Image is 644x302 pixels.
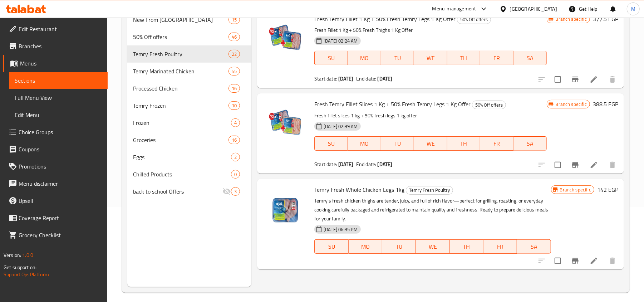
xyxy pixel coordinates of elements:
span: 50% Off offers [133,33,228,41]
span: SA [520,242,548,252]
button: FR [480,136,513,151]
span: WE [417,53,444,63]
div: Temry Fresh Poultry [406,186,453,195]
button: delete [604,71,621,88]
button: SU [314,239,348,254]
a: Coverage Report [3,209,108,226]
span: End date: [356,160,376,169]
span: New From [GEOGRAPHIC_DATA] [133,15,228,24]
span: 4 [231,120,240,126]
svg: Inactive section [222,187,231,196]
div: items [228,67,240,75]
div: 50% Off offers46 [127,28,251,45]
div: items [228,50,240,58]
span: Grocery Checklist [19,231,102,239]
span: End date: [356,74,376,83]
span: WE [419,242,447,252]
a: Support.OpsPlatform [4,270,49,279]
button: WE [414,136,447,151]
span: 0 [231,171,240,178]
button: delete [604,252,621,269]
span: Version: [4,250,21,260]
div: 50% Off offers [472,101,506,109]
a: Edit menu item [590,257,598,265]
button: TU [381,136,414,151]
p: Temry's fresh chicken thighs are tender, juicy, and full of rich flavor—perfect for grilling, roa... [314,196,551,223]
button: FR [480,51,513,65]
div: items [231,153,240,161]
span: Coverage Report [19,214,102,222]
div: New From [GEOGRAPHIC_DATA]15 [127,11,251,28]
span: TH [453,242,481,252]
div: Temry Fresh Poultry [133,50,228,58]
p: Fresh fillet slices 1 kg + 50% fresh legs 1 kg offer [314,111,546,120]
span: Branch specific [553,101,590,108]
span: 2 [231,154,240,161]
button: SA [513,51,547,65]
span: Frozen [133,118,231,127]
span: Temry Fresh Whole Chicken Legs 1kg [314,184,404,195]
span: TH [450,138,478,149]
span: TH [450,53,478,63]
span: 50% Off offers [472,101,506,109]
button: delete [604,156,621,174]
div: Frozen4 [127,114,251,131]
a: Edit Restaurant [3,20,108,38]
button: MO [348,136,381,151]
span: Menu disclaimer [19,179,102,188]
div: back to school Offers3 [127,183,251,200]
span: 50% Off offers [457,15,491,24]
span: 3 [231,188,240,195]
span: SA [516,53,544,63]
a: Promotions [3,158,108,175]
span: Chilled Products [133,170,231,179]
span: Fresh Temry Fillet Slices 1 Kg + 50% Fresh Temry Legs 1 Kg Offer [314,99,471,109]
div: Eggs2 [127,148,251,166]
span: Temry Frozen [133,101,228,110]
a: Upsell [3,192,108,209]
span: MO [351,53,378,63]
span: Coupons [19,145,102,154]
div: items [231,118,240,127]
button: TU [382,239,416,254]
a: Menus [3,55,108,72]
span: Select to update [550,253,565,268]
span: [DATE] 02:24 AM [321,38,360,44]
b: [DATE] [338,160,353,169]
span: Edit Restaurant [19,25,102,33]
button: SA [517,239,551,254]
button: SU [314,136,348,151]
span: Eggs [133,153,231,161]
span: Fresh Temry Fillet 1 Kg + 50% Fresh Temry Legs 1 Kg Offer [314,14,456,24]
span: [DATE] 02:39 AM [321,123,360,130]
h6: 388.5 EGP [593,99,618,109]
div: items [231,170,240,179]
span: 16 [229,137,240,143]
b: [DATE] [378,74,393,83]
h6: 142 EGP [597,185,618,195]
div: Temry Frozen10 [127,97,251,114]
span: 15 [229,16,240,23]
span: Select to update [550,72,565,87]
span: Start date: [314,160,337,169]
span: Temry Fresh Poultry [406,186,453,194]
a: Sections [9,72,108,89]
span: Branches [19,42,102,50]
span: Menus [20,59,102,68]
span: Edit Menu [15,111,102,119]
img: Fresh Temry Fillet 1 Kg + 50% Fresh Temry Legs 1 Kg Offer [263,14,309,60]
div: back to school Offers [133,187,222,196]
div: Menu-management [432,5,476,13]
a: Choice Groups [3,123,108,141]
span: 46 [229,34,240,40]
button: SU [314,51,348,65]
button: WE [416,239,449,254]
span: Groceries [133,136,228,144]
span: FR [483,53,511,63]
img: Fresh Temry Fillet Slices 1 Kg + 50% Fresh Temry Legs 1 Kg Offer [263,99,309,145]
a: Branches [3,38,108,55]
button: TH [450,239,483,254]
button: Branch-specific-item [567,252,584,269]
span: MO [351,138,378,149]
span: Select to update [550,157,565,172]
